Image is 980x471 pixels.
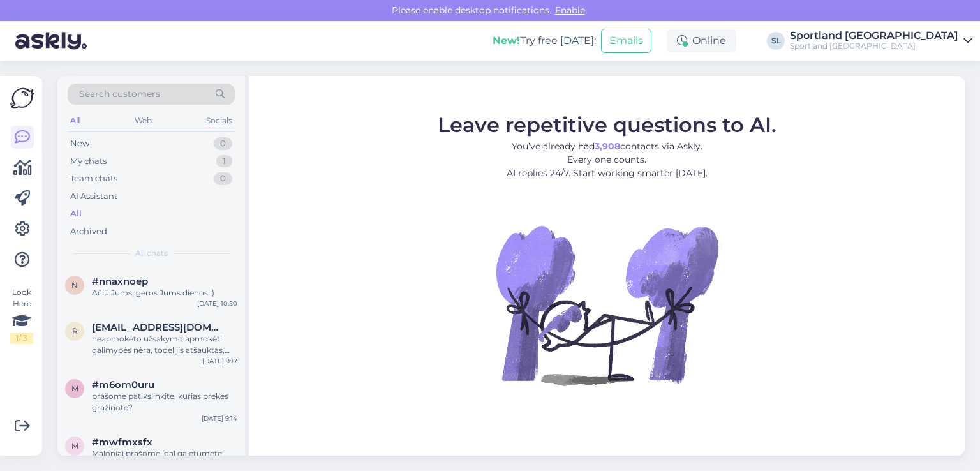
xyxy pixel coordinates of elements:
[601,29,651,53] button: Emails
[92,276,148,287] span: #nnaxnoep
[595,140,620,151] b: 3,908
[216,155,232,168] div: 1
[667,29,736,52] div: Online
[92,333,237,356] div: neapmokėto užsakymo apmokėti galimybės nėra, todėl jis atšauktas, galite atlikti naują užsakymą
[204,112,235,129] div: Socials
[135,248,168,259] span: All chats
[492,190,722,419] img: No Chat active
[438,139,776,179] p: You’ve already had contacts via Askly. Every one counts. AI replies 24/7. Start working smarter [...
[214,137,232,150] div: 0
[10,333,33,344] div: 1 / 3
[92,287,237,299] div: Ačiū Jums, geros Jums dienos :)
[68,112,82,129] div: All
[70,225,107,238] div: Archived
[92,391,237,414] div: prašome patikslinkite, kurias prekes grąžinote?
[70,155,107,168] div: My chats
[79,87,160,101] span: Search customers
[70,207,82,220] div: All
[202,414,237,423] div: [DATE] 9:14
[493,34,520,47] b: New!
[790,31,958,41] div: Sportland [GEOGRAPHIC_DATA]
[71,441,78,451] span: m
[790,41,958,51] div: Sportland [GEOGRAPHIC_DATA]
[92,379,154,391] span: #m6om0uru
[70,190,117,203] div: AI Assistant
[197,299,237,308] div: [DATE] 10:50
[71,384,78,393] span: m
[92,322,225,333] span: ritasimk@gmail.com
[214,172,232,185] div: 0
[551,4,589,16] span: Enable
[70,137,89,150] div: New
[70,172,117,185] div: Team chats
[790,31,972,51] a: Sportland [GEOGRAPHIC_DATA]Sportland [GEOGRAPHIC_DATA]
[72,326,78,336] span: r
[132,112,154,129] div: Web
[202,356,237,366] div: [DATE] 9:17
[92,437,152,448] span: #mwfmxsfx
[438,112,776,137] span: Leave repetitive questions to AI.
[10,86,34,110] img: Askly Logo
[71,280,78,290] span: n
[767,32,785,50] div: SL
[10,287,33,344] div: Look Here
[92,448,237,471] div: Maloniai prašome, gal galėtumėte patikslinti kurioje fizinėje Sportland parduotuvėje apsipirkinėj...
[493,33,596,49] div: Try free [DATE]:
